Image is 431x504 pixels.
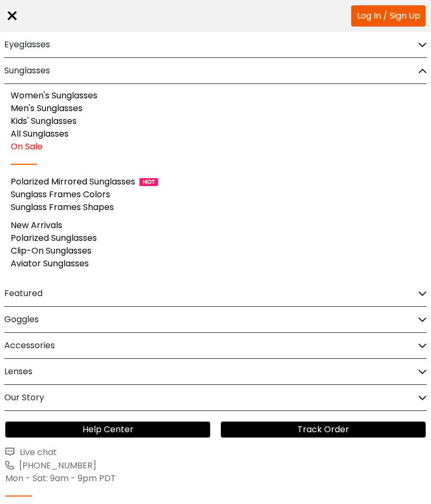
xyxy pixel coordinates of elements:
a: On Sale [11,140,43,153]
a: Sunglass Frames Shapes [11,201,114,213]
h2: Eyeglasses [4,32,50,57]
h2: Featured [4,281,43,306]
a: Polarized Sunglasses [11,232,97,244]
span: [PHONE_NUMBER] [16,459,96,472]
a: All Sunglasses [11,128,69,140]
a: Kids' Sunglasses [11,115,77,127]
h2: Lenses [4,359,32,384]
a: Men's Sunglasses [11,102,82,114]
h2: Our Story [4,385,44,410]
h2: Accessories [4,333,55,358]
h2: Goggles [4,307,39,332]
img: 1724998894317IetNH.gif [139,178,158,186]
a: Log In / Sign Up [351,5,426,27]
a: Clip-On Sunglasses [11,245,92,257]
h2: Sunglasses [4,58,50,83]
a: [PHONE_NUMBER] [5,459,426,472]
a: New Arrivals [11,219,62,231]
a: Help Center [5,422,210,438]
a: Sunglass Frames Colors [11,188,110,200]
div: Mon - Sat: 9am - 9pm PDT [5,472,426,485]
span: Live chat [16,446,57,458]
a: Women's Sunglasses [11,89,97,102]
a: Track Order [221,422,426,438]
a: Polarized Mirrored Sunglasses [11,175,135,188]
a: Aviator Sunglasses [11,257,89,270]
